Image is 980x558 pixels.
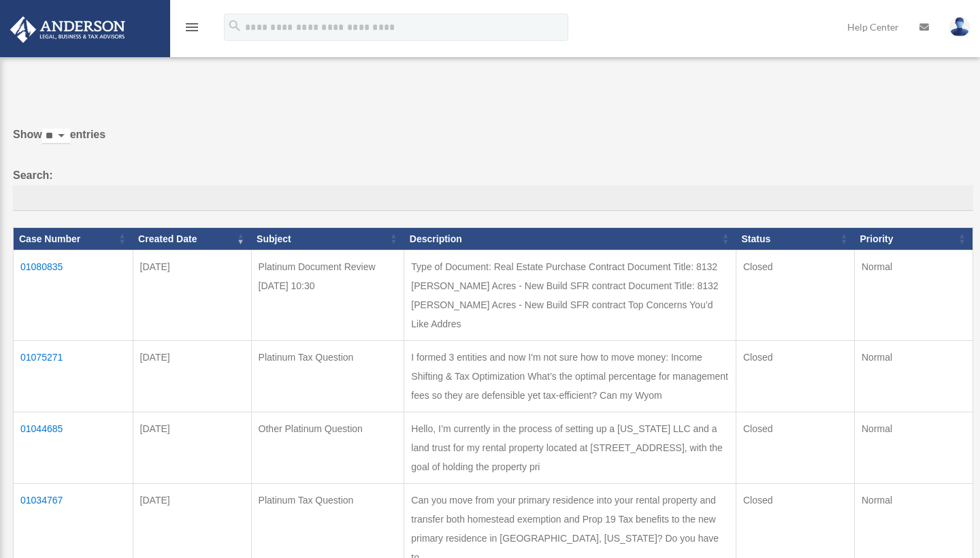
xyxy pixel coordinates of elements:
i: menu [184,19,200,35]
td: Other Platinum Question [251,412,404,484]
th: Description: activate to sort column ascending [404,227,736,250]
td: [DATE] [133,341,251,412]
td: Platinum Tax Question [251,341,404,412]
select: Showentries [42,129,70,144]
a: menu [184,24,200,35]
td: Type of Document: Real Estate Purchase Contract Document Title: 8132 [PERSON_NAME] Acres - New Bu... [404,250,736,341]
th: Created Date: activate to sort column ascending [133,227,251,250]
td: Normal [854,341,973,412]
td: Hello, I’m currently in the process of setting up a [US_STATE] LLC and a land trust for my rental... [404,412,736,484]
td: 01080835 [14,250,133,341]
td: 01075271 [14,341,133,412]
label: Search: [13,166,973,211]
i: search [227,18,242,33]
td: 01044685 [14,412,133,484]
td: Normal [854,412,973,484]
img: User Pic [949,17,970,37]
label: Show entries [13,125,973,158]
td: I formed 3 entities and now I'm not sure how to move money: Income Shifting & Tax Optimization Wh... [404,341,736,412]
input: Search: [13,185,973,211]
th: Subject: activate to sort column ascending [251,227,404,250]
th: Case Number: activate to sort column ascending [14,227,133,250]
td: Normal [854,250,973,341]
td: [DATE] [133,250,251,341]
th: Priority: activate to sort column ascending [854,227,973,250]
td: Closed [736,412,855,484]
td: Closed [736,250,855,341]
td: Platinum Document Review [DATE] 10:30 [251,250,404,341]
td: Closed [736,341,855,412]
th: Status: activate to sort column ascending [736,227,855,250]
img: Anderson Advisors Platinum Portal [6,16,129,43]
td: [DATE] [133,412,251,484]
